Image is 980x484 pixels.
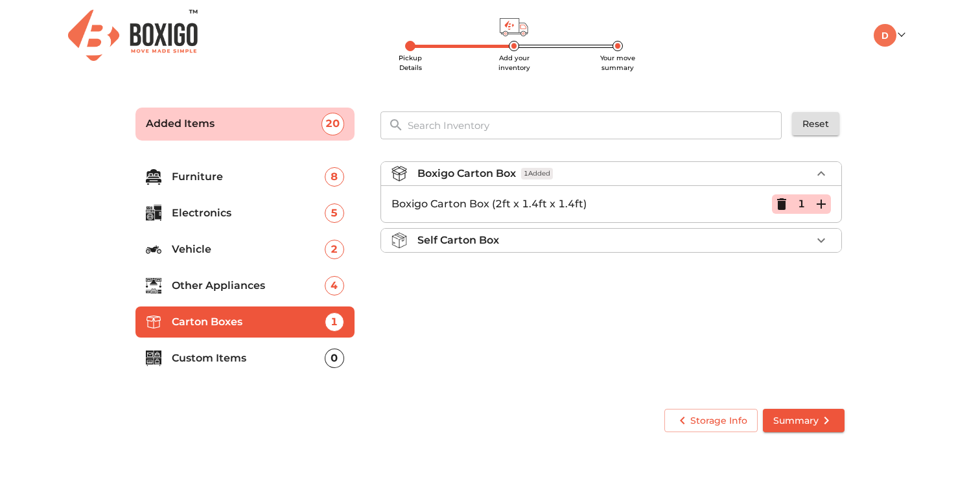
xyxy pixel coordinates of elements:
div: 2 [325,240,344,259]
div: 5 [325,203,344,223]
span: Add your inventory [498,54,530,72]
p: Boxigo Carton Box (2ft x 1.4ft x 1.4ft) [391,196,772,212]
img: Boxigo [68,10,198,61]
span: 1 Added [521,168,553,180]
p: 1 [798,196,805,212]
button: Summary [763,409,845,433]
span: Summary [773,413,834,429]
div: 1 [325,312,344,332]
img: self_carton_box [391,233,407,248]
img: boxigo_carton_box [391,166,407,181]
p: Self Carton Box [417,233,499,248]
div: 4 [325,276,344,295]
p: Custom Items [172,351,325,366]
p: Added Items [146,116,321,132]
div: 0 [325,349,344,368]
p: Electronics [172,205,325,221]
p: Other Appliances [172,278,325,294]
span: Storage Info [675,413,747,429]
p: Furniture [172,169,325,185]
div: 20 [321,113,344,135]
span: Reset [802,116,829,132]
button: Storage Info [664,409,758,433]
p: Vehicle [172,242,325,257]
button: Delete Item [772,194,791,214]
p: Boxigo Carton Box [417,166,516,181]
span: Pickup Details [399,54,422,72]
button: Reset [792,112,839,136]
input: Search Inventory [400,111,791,139]
span: Your move summary [600,54,635,72]
div: 8 [325,167,344,187]
p: Carton Boxes [172,314,325,330]
button: Add Item [811,194,831,214]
